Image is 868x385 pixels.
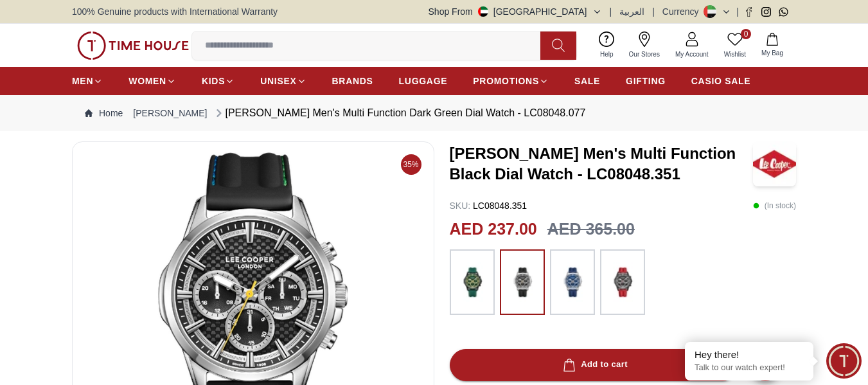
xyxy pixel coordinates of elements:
h3: AED 365.00 [547,217,635,242]
span: Help [595,49,619,59]
a: Help [592,29,621,62]
a: GIFTING [626,69,666,93]
span: GIFTING [626,75,666,87]
a: PROMOTIONS [473,69,549,93]
a: [PERSON_NAME] [133,107,207,120]
a: BRANDS [332,69,373,93]
img: ... [556,256,589,309]
span: Wishlist [719,49,751,59]
span: MEN [72,75,93,87]
a: MEN [72,69,103,93]
span: KIDS [202,75,225,87]
img: ... [456,256,488,309]
span: WOMEN [128,75,166,87]
span: 0 [741,29,751,39]
div: Hey there! [695,348,804,361]
div: Chat Widget [826,343,862,379]
img: United Arab Emirates [478,6,488,17]
button: My Bag [754,30,791,60]
span: | [652,5,655,18]
a: Facebook [744,7,754,17]
a: Our Stores [621,29,668,62]
span: LUGGAGE [399,75,448,87]
a: Home [85,107,123,120]
span: Our Stores [624,49,665,59]
span: | [610,5,612,18]
span: | [736,5,739,18]
a: Whatsapp [779,7,788,17]
button: Shop From[GEOGRAPHIC_DATA] [429,5,602,18]
button: Add to cart [450,349,739,381]
span: My Bag [756,48,788,58]
span: 100% Genuine products with International Warranty [72,5,278,18]
p: ( In stock ) [753,199,796,212]
a: WOMEN [128,69,176,93]
img: ... [77,31,189,60]
h3: [PERSON_NAME] Men's Multi Function Black Dial Watch - LC08048.351 [450,143,754,184]
a: LUGGAGE [399,69,448,93]
span: SALE [574,75,600,87]
span: SKU : [450,201,471,211]
span: CASIO SALE [691,75,751,87]
a: Instagram [761,7,771,17]
div: Add to cart [560,357,628,372]
a: 0Wishlist [716,29,754,62]
a: SALE [574,69,600,93]
span: My Account [670,49,714,59]
p: Talk to our watch expert! [695,363,804,373]
button: العربية [619,5,644,18]
img: ... [607,256,639,309]
a: UNISEX [260,69,306,93]
img: ... [506,256,538,309]
h2: AED 237.00 [450,217,537,242]
nav: Breadcrumb [72,95,796,131]
div: Currency [662,5,704,18]
p: LC08048.351 [450,199,527,212]
a: CASIO SALE [691,69,751,93]
img: Lee Cooper Men's Multi Function Black Dial Watch - LC08048.351 [753,141,796,186]
span: 35% [401,154,421,175]
span: PROMOTIONS [473,75,539,87]
span: UNISEX [260,75,296,87]
div: [PERSON_NAME] Men's Multi Function Dark Green Dial Watch - LC08048.077 [213,105,586,121]
span: BRANDS [332,75,373,87]
a: KIDS [202,69,235,93]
